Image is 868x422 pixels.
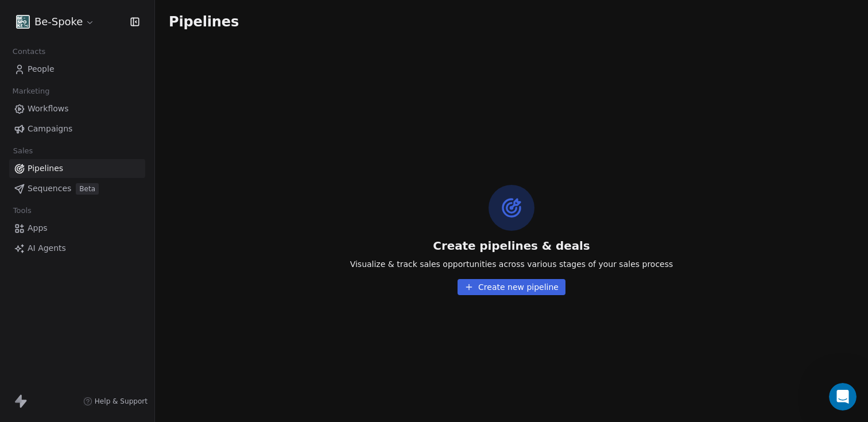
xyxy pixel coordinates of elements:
[9,179,145,198] a: SequencesBeta
[28,242,66,254] span: AI Agents
[200,5,222,26] button: Home
[83,397,148,406] a: Help & Support
[36,334,45,343] button: Gif picker
[9,249,220,250] div: New messages divider
[95,397,148,406] span: Help & Support
[9,99,145,118] a: Workflows
[28,222,48,234] span: Apps
[169,14,239,30] span: Pipelines
[18,266,179,322] div: I understand how inconvenient it must be to deal with this, especially for time-critical emails. ...
[7,43,51,60] span: Contacts
[8,142,38,160] span: Sales
[56,14,107,26] p: Active 1h ago
[55,334,64,343] button: Upload attachment
[76,183,99,195] span: Beta
[28,162,63,175] span: Pipelines
[16,15,30,29] img: Facebook%20profile%20picture.png
[433,238,590,254] span: Create pipelines & deals
[9,219,145,238] a: Apps
[7,83,55,100] span: Marketing
[28,123,72,135] span: Campaigns
[28,183,71,195] span: Sequences
[33,6,51,25] img: Profile image for Harinder
[197,330,215,348] button: Send a message…
[28,103,69,115] span: Workflows
[458,279,565,295] button: Create new pipeline
[7,5,29,26] button: go back
[56,6,130,14] h1: [PERSON_NAME]
[350,258,673,270] span: Visualize & track sales opportunities across various stages of your sales process
[8,202,36,219] span: Tools
[829,383,857,411] iframe: Intercom live chat
[18,334,27,343] button: Emoji picker
[10,310,220,330] textarea: Message…
[9,159,145,178] a: Pipelines
[9,239,145,258] a: AI Agents
[28,63,55,75] span: People
[9,119,145,138] a: Campaigns
[14,12,97,32] button: Be-Spoke
[34,14,83,29] span: Be-Spoke
[9,60,145,79] a: People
